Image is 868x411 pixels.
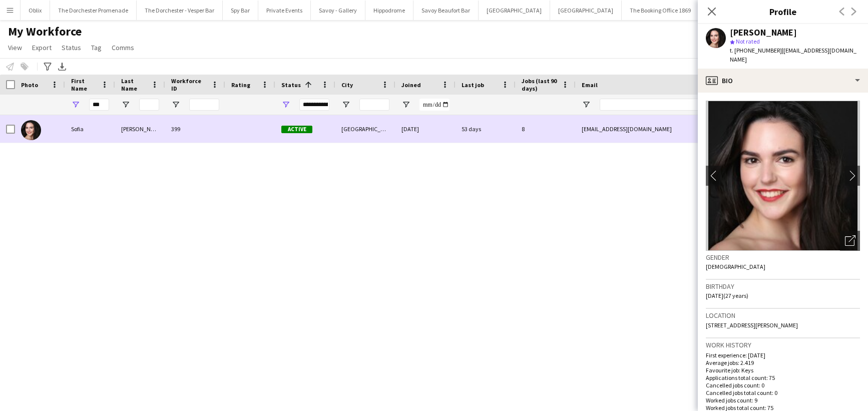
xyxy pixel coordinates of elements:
[281,81,301,89] span: Status
[706,321,798,329] span: [STREET_ADDRESS][PERSON_NAME]
[456,115,516,143] div: 53 days
[32,43,52,52] span: Export
[698,69,868,93] div: Bio
[341,100,350,109] button: Open Filter Menu
[582,100,591,109] button: Open Filter Menu
[8,43,22,52] span: View
[21,1,50,20] button: Oblix
[706,351,860,359] p: First experience: [DATE]
[730,28,797,37] div: [PERSON_NAME]
[395,115,456,143] div: [DATE]
[413,1,479,20] button: Savoy Beaufort Bar
[706,359,860,366] p: Average jobs: 2.419
[281,100,290,109] button: Open Filter Menu
[112,43,134,52] span: Comms
[28,41,56,54] a: Export
[365,1,413,20] button: Hippodrome
[121,77,147,92] span: Last Name
[706,340,860,349] h3: Work history
[706,396,860,404] p: Worked jobs count: 9
[341,81,353,89] span: City
[71,100,80,109] button: Open Filter Menu
[121,100,130,109] button: Open Filter Menu
[550,1,622,20] button: [GEOGRAPHIC_DATA]
[706,282,860,291] h3: Birthday
[706,263,765,270] span: [DEMOGRAPHIC_DATA]
[89,99,109,111] input: First Name Filter Input
[706,292,748,299] span: [DATE] (27 years)
[65,115,115,143] div: Sofia
[8,24,82,39] span: My Workforce
[730,47,856,63] span: | [EMAIL_ADDRESS][DOMAIN_NAME]
[706,366,860,374] p: Favourite job: Keys
[189,99,219,111] input: Workforce ID Filter Input
[71,77,97,92] span: First Name
[516,115,576,143] div: 8
[706,253,860,262] h3: Gender
[401,100,410,109] button: Open Filter Menu
[223,1,258,20] button: Spy Bar
[706,389,860,396] p: Cancelled jobs total count: 0
[359,99,389,111] input: City Filter Input
[401,81,421,89] span: Joined
[706,311,860,320] h3: Location
[4,41,26,54] a: View
[736,38,760,45] span: Not rated
[311,1,365,20] button: Savoy - Gallery
[62,43,81,52] span: Status
[600,99,770,111] input: Email Filter Input
[582,81,598,89] span: Email
[21,81,38,89] span: Photo
[50,1,137,20] button: The Dorchester Promenade
[462,81,484,89] span: Last job
[576,115,776,143] div: [EMAIL_ADDRESS][DOMAIN_NAME]
[137,1,223,20] button: The Dorchester - Vesper Bar
[56,61,68,73] app-action-btn: Export XLSX
[108,41,138,54] a: Comms
[42,61,54,73] app-action-btn: Advanced filters
[139,99,159,111] input: Last Name Filter Input
[171,77,207,92] span: Workforce ID
[258,1,311,20] button: Private Events
[522,77,558,92] span: Jobs (last 90 days)
[21,120,41,140] img: Sofia Kirwan-Baez
[231,81,250,89] span: Rating
[58,41,85,54] a: Status
[419,99,450,111] input: Joined Filter Input
[698,5,868,18] h3: Profile
[87,41,106,54] a: Tag
[165,115,225,143] div: 399
[171,100,180,109] button: Open Filter Menu
[335,115,395,143] div: [GEOGRAPHIC_DATA]
[281,126,312,133] span: Active
[91,43,102,52] span: Tag
[706,381,860,389] p: Cancelled jobs count: 0
[115,115,165,143] div: [PERSON_NAME]
[706,374,860,381] p: Applications total count: 75
[730,47,782,54] span: t. [PHONE_NUMBER]
[622,1,699,20] button: The Booking Office 1869
[479,1,550,20] button: [GEOGRAPHIC_DATA]
[840,231,860,251] div: Open photos pop-in
[706,101,860,251] img: Crew avatar or photo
